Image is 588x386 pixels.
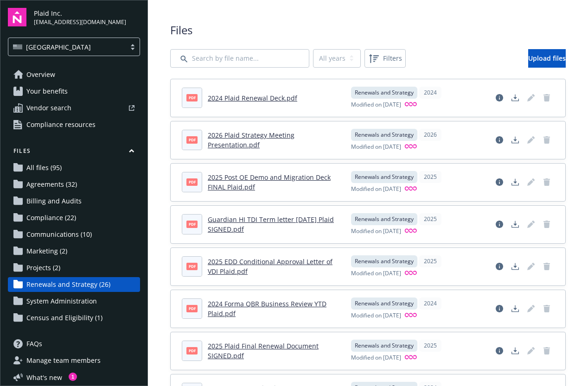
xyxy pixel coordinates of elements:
[508,133,523,147] a: Download document
[355,173,414,181] span: Renewals and Strategy
[8,84,140,99] a: Your benefits
[26,353,101,368] span: Manage team members
[351,311,401,320] span: Modified on [DATE]
[355,257,414,266] span: Renewals and Strategy
[34,8,126,18] span: Plaid Inc.
[8,277,140,292] a: Renewals and Strategy (26)
[8,244,140,259] a: Marketing (2)
[528,49,566,68] a: Upload files
[508,259,523,274] a: Download document
[208,94,297,102] a: 2024 Plaid Renewal Deck.pdf
[539,90,554,105] span: Delete document
[8,227,140,242] a: Communications (10)
[351,101,401,109] span: Modified on [DATE]
[26,244,67,259] span: Marketing (2)
[208,215,334,234] a: Guardian HI TDI Term letter [DATE] Plaid SIGNED.pdf
[524,175,538,190] span: Edit document
[539,133,554,147] span: Delete document
[524,90,538,105] span: Edit document
[26,42,91,52] span: [GEOGRAPHIC_DATA]
[419,297,441,310] div: 2024
[355,342,414,350] span: Renewals and Strategy
[26,210,76,225] span: Compliance (22)
[208,342,319,360] a: 2025 Plaid Final Renewal Document SIGNED.pdf
[492,175,507,190] a: View file details
[366,51,404,66] span: Filters
[508,175,523,190] a: Download document
[419,129,441,141] div: 2026
[26,117,96,132] span: Compliance resources
[26,84,68,99] span: Your benefits
[351,227,401,236] span: Modified on [DATE]
[508,301,523,316] a: Download document
[539,217,554,232] span: Delete document
[539,343,554,358] span: Delete document
[186,136,198,143] span: pdf
[26,227,92,242] span: Communications (10)
[508,217,523,232] a: Download document
[8,194,140,209] a: Billing and Audits
[26,177,77,192] span: Agreements (32)
[208,299,326,318] a: 2024 Forma QBR Business Review YTD Plaid.pdf
[508,90,523,105] a: Download document
[351,269,401,278] span: Modified on [DATE]
[508,343,523,358] a: Download document
[8,294,140,309] a: System Administration
[539,301,554,316] span: Delete document
[8,147,140,158] button: Files
[524,133,538,147] span: Edit document
[364,49,406,68] button: Filters
[524,343,538,358] a: Edit document
[539,175,554,190] span: Delete document
[69,373,77,381] div: 1
[26,277,110,292] span: Renewals and Strategy (26)
[8,117,140,132] a: Compliance resources
[8,160,140,175] a: All files (95)
[170,22,566,38] span: Files
[355,131,414,139] span: Renewals and Strategy
[524,259,538,274] span: Edit document
[524,217,538,232] span: Edit document
[8,210,140,225] a: Compliance (22)
[186,347,198,354] span: pdf
[8,67,140,82] a: Overview
[351,185,401,194] span: Modified on [DATE]
[539,259,554,274] a: Delete document
[186,178,198,185] span: pdf
[170,49,309,68] input: Search by file name...
[8,310,140,325] a: Census and Eligibility (1)
[186,263,198,270] span: pdf
[26,260,60,275] span: Projects (2)
[492,217,507,232] a: View file details
[208,131,294,149] a: 2026 Plaid Strategy Meeting Presentation.pdf
[351,354,401,362] span: Modified on [DATE]
[524,301,538,316] span: Edit document
[419,171,441,183] div: 2025
[8,260,140,275] a: Projects (2)
[492,301,507,316] a: View file details
[355,89,414,97] span: Renewals and Strategy
[26,373,62,382] span: What ' s new
[186,94,198,101] span: pdf
[208,257,332,276] a: 2025 EDD Conditional Approval Letter of VDI Plaid.pdf
[208,173,331,191] a: 2025 Post OE Demo and Migration Deck FINAL Plaid.pdf
[419,255,441,267] div: 2025
[419,87,441,99] div: 2024
[8,353,140,368] a: Manage team members
[355,299,414,308] span: Renewals and Strategy
[355,215,414,223] span: Renewals and Strategy
[528,54,566,63] span: Upload files
[26,294,97,309] span: System Administration
[419,213,441,225] div: 2025
[419,340,441,352] div: 2025
[492,343,507,358] a: View file details
[26,101,71,115] span: Vendor search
